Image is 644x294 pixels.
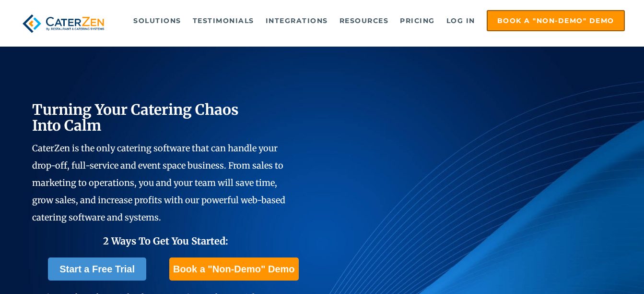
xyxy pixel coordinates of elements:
a: Book a "Non-Demo" Demo [169,257,298,281]
a: Start a Free Trial [48,257,146,281]
span: 2 Ways To Get You Started: [103,235,228,247]
a: Integrations [261,11,333,30]
div: Navigation Menu [123,10,625,31]
img: caterzen [19,10,107,37]
a: Resources [335,11,394,30]
a: Solutions [129,11,186,30]
a: Log in [442,11,480,30]
a: Testimonials [188,11,259,30]
span: Turning Your Catering Chaos Into Calm [32,100,239,135]
iframe: Help widget launcher [559,257,633,283]
span: CaterZen is the only catering software that can handle your drop-off, full-service and event spac... [32,143,285,223]
a: Pricing [395,11,440,30]
a: Book a "Non-Demo" Demo [487,10,625,31]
